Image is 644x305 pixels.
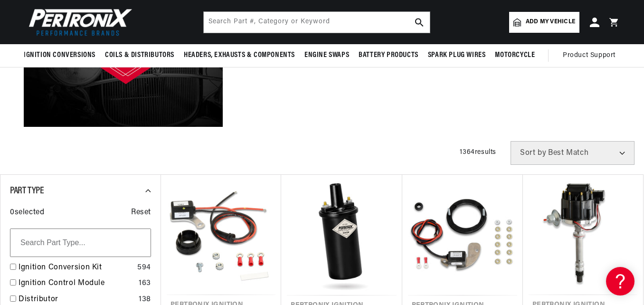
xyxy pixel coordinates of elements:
select: Sort by [511,141,635,165]
summary: Engine Swaps [300,44,354,67]
span: Product Support [563,50,616,61]
img: Pertronix [24,6,133,38]
summary: Product Support [563,44,620,67]
span: Add my vehicle [526,18,575,27]
input: Search Part Type... [10,229,151,257]
span: Sort by [520,149,546,157]
summary: Motorcycle [490,44,540,67]
summary: Coils & Distributors [100,44,179,67]
span: Spark Plug Wires [428,50,486,60]
div: 594 [137,262,151,274]
summary: Ignition Conversions [24,44,100,67]
span: Part Type [10,186,44,196]
span: Reset [131,207,151,219]
span: Battery Products [359,50,418,60]
summary: Headers, Exhausts & Components [179,44,300,67]
span: Motorcycle [495,50,535,60]
summary: Battery Products [354,44,423,67]
a: Add my vehicle [509,12,579,33]
span: Ignition Conversions [24,50,95,60]
span: 0 selected [10,207,44,219]
span: Coils & Distributors [105,50,174,60]
input: Search Part #, Category or Keyword [204,12,430,33]
span: Engine Swaps [304,50,349,60]
summary: Spark Plug Wires [423,44,491,67]
a: Ignition Control Module [19,277,135,290]
a: Ignition Conversion Kit [19,262,133,274]
button: search button [409,12,430,33]
span: Headers, Exhausts & Components [184,50,295,60]
span: 1364 results [460,149,496,156]
div: 163 [139,277,151,290]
